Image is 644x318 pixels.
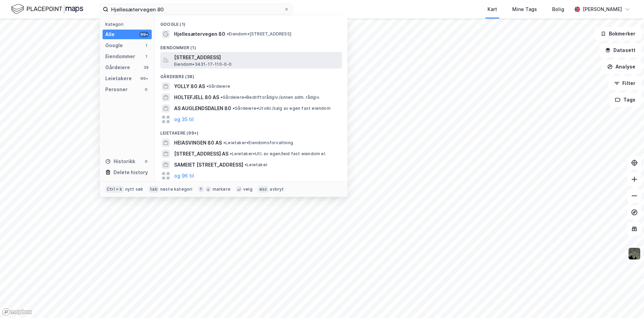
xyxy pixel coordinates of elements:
div: Eiendommer (1) [155,40,347,52]
div: neste kategori [160,187,193,192]
div: Mine Tags [512,5,537,13]
div: 99+ [139,32,149,37]
button: Tags [609,93,641,107]
div: Gårdeiere [105,63,130,72]
button: Analyse [601,60,641,74]
button: Datasett [599,43,641,57]
span: SAMEIET [STREET_ADDRESS] [174,161,243,169]
span: Gårdeiere • Bedriftsrådgiv./annen adm. rådgiv. [221,95,320,100]
button: Bokmerker [595,27,641,41]
span: YOLLY 80 AS [174,82,205,91]
div: Delete history [114,168,148,177]
div: Eiendommer [105,52,135,61]
span: HOLTEFJELL 80 AS [174,93,219,102]
div: Google [105,41,123,50]
div: Kategori [105,22,152,27]
span: Eiendom • 3431-17-110-0-0 [174,62,232,67]
div: Personer [105,85,128,94]
span: [STREET_ADDRESS] AS [174,150,228,158]
div: 1 [143,54,149,59]
span: Hjellesætervegen 80 [174,30,225,38]
div: Kart [487,5,497,13]
div: Ctrl + k [105,186,124,193]
span: • [221,95,223,100]
span: • [230,151,232,156]
span: • [206,84,208,89]
a: Mapbox homepage [2,308,32,316]
div: avbryt [270,187,284,192]
div: nytt søk [125,187,143,192]
span: Leietaker • Eiendomsforvaltning [223,140,293,146]
div: Leietakere [105,74,132,83]
span: • [233,106,235,111]
div: Alle [105,30,115,39]
div: Historikk [105,157,135,166]
div: 38 [143,65,149,70]
span: Leietaker • Utl. av egen/leid fast eiendom el. [230,151,326,157]
div: 1 [143,43,149,48]
div: esc [258,186,269,193]
div: 0 [143,159,149,164]
div: 0 [143,87,149,92]
button: og 96 til [174,172,194,180]
span: • [223,140,225,145]
button: og 35 til [174,115,194,124]
div: tab [149,186,159,193]
div: Bolig [552,5,564,13]
span: [STREET_ADDRESS] [174,53,339,62]
div: Gårdeiere (38) [155,68,347,81]
span: Eiendom • [STREET_ADDRESS] [227,31,291,37]
span: • [245,162,247,167]
div: [PERSON_NAME] [583,5,622,13]
span: AS AUGLENDSDALEN 80 [174,104,231,113]
div: Leietakere (99+) [155,125,347,137]
div: velg [243,187,253,192]
div: 99+ [139,76,149,81]
div: Google (1) [155,16,347,29]
div: markere [213,187,230,192]
input: Søk på adresse, matrikkel, gårdeiere, leietakere eller personer [108,4,284,14]
span: Gårdeiere • Utvikl./salg av egen fast eiendom [233,106,331,111]
img: logo.f888ab2527a4732fd821a326f86c7f29.svg [11,3,83,15]
span: Gårdeiere [206,84,230,89]
button: Filter [608,76,641,90]
span: HEIASVINGEN 80 AS [174,139,222,147]
img: 9k= [628,247,641,260]
span: Leietaker [245,162,268,168]
span: • [227,31,229,36]
div: Kontrollprogram for chat [610,285,644,318]
iframe: Chat Widget [610,285,644,318]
